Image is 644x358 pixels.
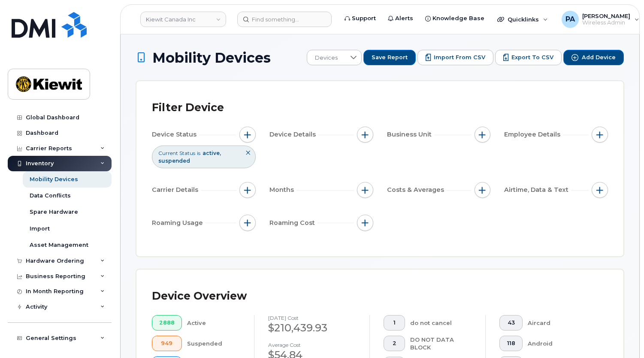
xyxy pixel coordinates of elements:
span: active [203,150,221,156]
div: Filter Device [152,97,224,119]
span: Import from CSV [434,54,485,61]
span: Airtime, Data & Text [504,185,571,194]
div: Active [187,315,240,331]
button: Save Report [363,50,416,65]
h4: Average cost [268,342,356,348]
span: 949 [159,340,175,347]
button: 1 [384,315,405,331]
span: suspended [158,158,190,164]
h4: [DATE] cost [268,315,356,321]
div: Android [528,336,594,351]
span: is [197,149,200,157]
button: 118 [499,336,523,351]
div: $210,439.93 [268,321,356,335]
span: 2888 [159,319,175,326]
span: 43 [507,319,516,326]
button: Export to CSV [495,50,562,65]
span: 1 [391,319,398,326]
span: 2 [391,340,398,347]
span: Current Status [158,149,195,157]
span: Business Unit [387,130,434,139]
span: Mobility Devices [152,50,271,65]
button: 43 [499,315,523,331]
span: Carrier Details [152,185,201,194]
span: Save Report [372,54,408,61]
span: Device Details [269,130,318,139]
iframe: Messenger Launcher [607,321,638,352]
span: Device Status [152,130,199,139]
span: Employee Details [504,130,563,139]
div: Suspended [187,336,240,351]
div: do not cancel [410,315,472,331]
span: Export to CSV [511,54,553,61]
span: Roaming Usage [152,218,206,228]
button: 949 [152,336,182,351]
button: 2 [384,336,405,351]
span: Devices [307,50,345,66]
div: Device Overview [152,285,247,307]
button: 2888 [152,315,182,331]
span: Months [269,185,296,194]
span: Roaming Cost [269,218,317,228]
span: 118 [507,340,516,347]
span: Costs & Averages [387,185,447,194]
div: Aircard [528,315,594,331]
button: Import from CSV [417,50,493,65]
span: Add Device [582,54,616,61]
button: Add Device [563,50,624,65]
div: DO NOT DATA BLOCK [410,336,472,352]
